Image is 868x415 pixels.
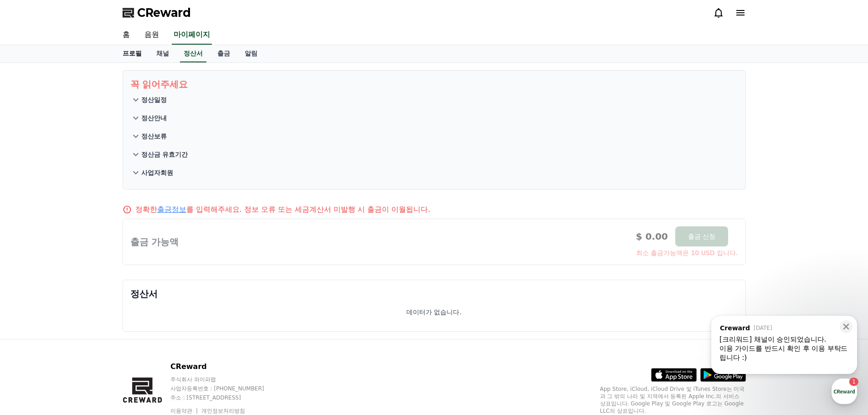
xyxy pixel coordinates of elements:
span: 설정 [141,302,152,310]
button: 정산일정 [130,91,738,109]
p: 데이터가 없습니다. [406,307,462,317]
p: 사업자등록번호 : [PHONE_NUMBER] [170,385,282,392]
p: CReward [170,361,282,372]
a: 음원 [137,26,166,45]
a: 알림 [237,45,265,62]
span: 홈 [29,302,34,310]
button: 사업자회원 [130,164,738,182]
a: 마이페이지 [172,26,212,45]
span: 1 [92,288,96,296]
p: 정산서 [130,287,738,300]
a: 홈 [115,26,137,45]
a: 채널 [149,45,176,62]
p: 정산안내 [141,113,167,123]
button: 정산금 유효기간 [130,145,738,164]
p: 정확한 를 입력해주세요. 정보 오류 또는 세금계산서 미발행 시 출금이 이월됩니다. [135,204,431,215]
a: 설정 [118,289,175,312]
a: 출금정보 [157,205,186,214]
a: 홈 [3,289,60,312]
p: App Store, iCloud, iCloud Drive 및 iTunes Store는 미국과 그 밖의 나라 및 지역에서 등록된 Apple Inc.의 서비스 상표입니다. Goo... [600,385,746,415]
p: 정산금 유효기간 [141,150,188,159]
button: 정산보류 [130,127,738,145]
a: CReward [123,5,191,20]
a: 이용약관 [170,408,199,414]
span: CReward [137,5,191,20]
span: 대화 [83,303,94,310]
a: 1대화 [60,289,118,312]
p: 꼭 읽어주세요 [130,78,738,91]
a: 프로필 [115,45,149,62]
a: 출금 [210,45,237,62]
button: 정산안내 [130,109,738,127]
a: 개인정보처리방침 [201,408,245,414]
p: 정산일정 [141,95,167,104]
p: 주소 : [STREET_ADDRESS] [170,394,282,401]
p: 정산보류 [141,132,167,141]
p: 주식회사 와이피랩 [170,376,282,383]
p: 사업자회원 [141,168,173,177]
a: 정산서 [180,45,206,62]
